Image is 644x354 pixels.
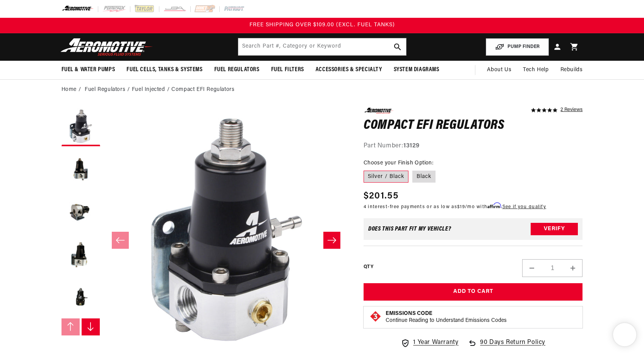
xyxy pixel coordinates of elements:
button: Verify [531,223,578,235]
button: Add to Cart [364,283,583,301]
a: See if you qualify - Learn more about Affirm Financing (opens in modal) [502,205,546,209]
summary: Fuel Regulators [208,61,265,79]
strong: Emissions Code [386,311,432,316]
span: FREE SHIPPING OVER $109.00 (EXCL. FUEL TANKS) [249,22,395,28]
summary: System Diagrams [388,61,445,79]
input: Search by Part Number, Category or Keyword [238,38,406,55]
span: Fuel & Water Pumps [61,66,115,74]
summary: Tech Help [517,61,554,79]
button: search button [389,38,406,55]
a: Home [61,86,77,94]
span: Fuel Filters [271,66,304,74]
span: Rebuilds [560,66,583,74]
li: Fuel Injected [132,86,171,94]
span: About Us [487,67,511,73]
span: $19 [457,205,465,209]
span: $201.55 [364,189,398,203]
a: About Us [481,61,517,79]
summary: Fuel & Water Pumps [56,61,121,79]
label: Black [412,171,436,183]
li: Fuel Regulators [85,86,132,94]
strong: 13129 [403,143,420,149]
summary: Fuel Cells, Tanks & Systems [121,61,208,79]
span: Accessories & Specialty [316,66,382,74]
div: Does This part fit My vehicle? [368,226,451,232]
button: Slide left [112,232,129,249]
span: Affirm [487,203,501,209]
h1: Compact EFI Regulators [364,120,583,132]
span: 1 Year Warranty [413,338,458,348]
summary: Fuel Filters [265,61,310,79]
button: Load image 3 in gallery view [61,193,100,231]
button: Load image 5 in gallery view [61,278,100,316]
summary: Rebuilds [555,61,589,79]
p: 4 interest-free payments or as low as /mo with . [364,203,546,210]
span: System Diagrams [394,66,439,74]
a: 1 Year Warranty [401,338,458,348]
button: PUMP FINDER [486,38,549,56]
li: Compact EFI Regulators [171,86,234,94]
img: Aeromotive [58,38,155,56]
img: Emissions code [369,310,382,323]
div: Part Number: [364,141,583,151]
label: Silver / Black [364,171,408,183]
nav: breadcrumbs [61,86,583,94]
legend: Choose your Finish Option: [364,159,434,167]
summary: Accessories & Specialty [310,61,388,79]
a: 2 reviews [560,108,583,113]
span: Tech Help [523,66,548,74]
button: Load image 4 in gallery view [61,235,100,274]
label: QTY [364,264,373,270]
button: Load image 1 in gallery view [61,108,100,146]
button: Load image 2 in gallery view [61,150,100,189]
span: Fuel Regulators [214,66,260,74]
button: Emissions CodeContinue Reading to Understand Emissions Codes [386,310,507,324]
p: Continue Reading to Understand Emissions Codes [386,317,507,324]
button: Slide right [82,318,100,335]
button: Slide left [61,318,80,335]
button: Slide right [323,232,340,249]
span: Fuel Cells, Tanks & Systems [126,66,202,74]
